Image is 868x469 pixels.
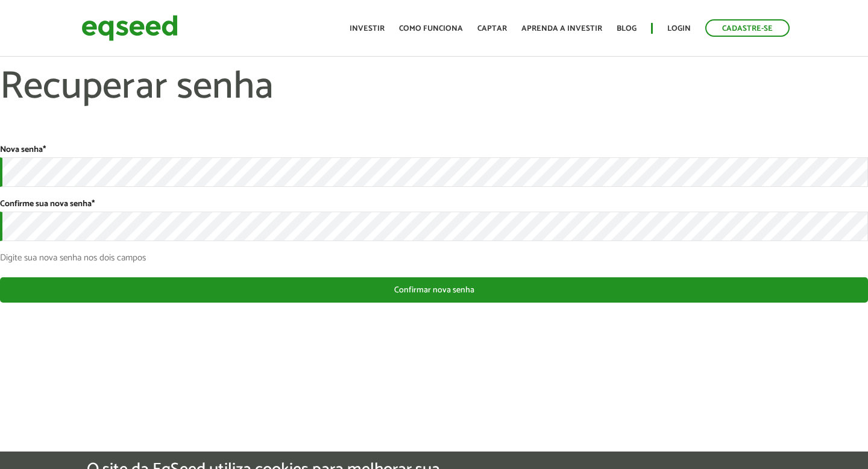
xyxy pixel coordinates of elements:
a: Investir [350,25,385,33]
img: EqSeed [81,12,178,44]
a: Login [667,25,691,33]
span: Este campo é obrigatório. [92,197,95,211]
a: Como funciona [399,25,463,33]
span: Este campo é obrigatório. [43,143,46,157]
a: Cadastre-se [705,19,790,37]
a: Aprenda a investir [521,25,602,33]
a: Captar [477,25,507,33]
a: Blog [617,25,637,33]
